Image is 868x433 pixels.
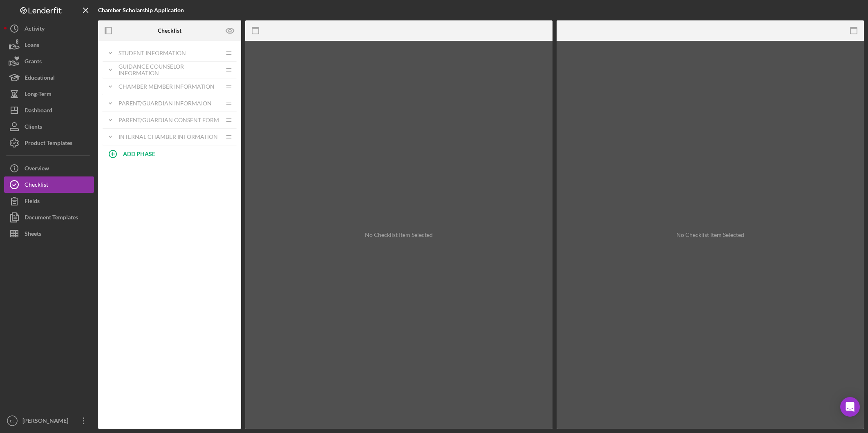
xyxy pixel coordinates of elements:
div: Long-Term [25,86,51,104]
button: Product Templates [4,135,94,151]
button: Activity [4,20,94,37]
div: Clients [25,118,42,137]
div: Activity [25,20,45,39]
div: Fields [25,193,40,211]
div: Educational [25,69,55,88]
div: Parent/Guardian Consent Form [119,117,221,123]
b: Chamber Scholarship Application [98,7,184,13]
button: Grants [4,53,94,69]
div: [PERSON_NAME] [20,413,74,431]
button: Dashboard [4,102,94,118]
div: Open Intercom Messenger [840,397,860,417]
div: Sheets [25,225,41,244]
text: BL [10,419,15,423]
button: Fields [4,193,94,209]
div: Student Information [119,50,221,56]
div: Grants [25,53,42,71]
div: Overview [25,160,49,179]
div: No Checklist Item Selected [365,232,433,238]
button: Educational [4,69,94,86]
button: Clients [4,118,94,135]
div: Document Templates [25,209,78,228]
button: Loans [4,37,94,53]
div: Chamber Member Information [119,83,221,90]
button: Document Templates [4,209,94,225]
div: Parent/Guardian Informaion [119,100,221,107]
button: BL[PERSON_NAME] [4,413,94,429]
div: Loans [25,37,39,55]
div: Product Templates [25,135,72,153]
button: Checklist [4,176,94,193]
div: Internal Chamber Information [119,134,221,140]
button: ADD PHASE [102,145,237,162]
button: Overview [4,160,94,176]
div: No Checklist Item Selected [676,232,744,238]
div: Guidance Counselor Information [119,63,221,76]
div: Checklist [25,176,48,195]
b: Checklist [158,27,181,34]
button: Sheets [4,225,94,242]
b: ADD PHASE [123,150,155,157]
div: Dashboard [25,102,52,121]
button: Long-Term [4,86,94,102]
